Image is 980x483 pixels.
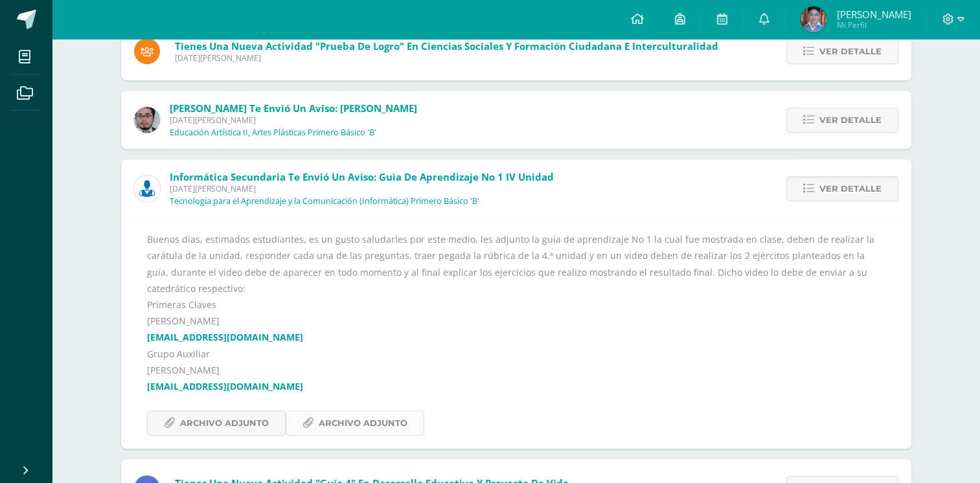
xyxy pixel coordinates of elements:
[147,380,303,392] a: [EMAIL_ADDRESS][DOMAIN_NAME]
[134,175,160,201] img: 6ed6846fa57649245178fca9fc9a58dd.png
[170,170,554,183] span: Informática Secundaria te envió un aviso: Guia De Aprendizaje No 1 IV Unidad
[180,411,269,435] span: Archivo Adjunto
[170,183,554,194] span: [DATE][PERSON_NAME]
[170,128,376,138] p: Educación Artística II, Artes Plásticas Primero Básico 'B'
[175,39,718,52] span: Tienes una nueva actividad "Prueba de Logro" En Ciencias Sociales y Formación Ciudadana e Intercu...
[170,196,479,207] p: Tecnología para el Aprendizaje y la Comunicación (Informática) Primero Básico 'B'
[836,8,911,21] span: [PERSON_NAME]
[819,39,882,63] span: Ver detalle
[286,410,424,436] a: Archivo Adjunto
[175,52,718,63] span: [DATE][PERSON_NAME]
[134,107,160,133] img: 5fac68162d5e1b6fbd390a6ac50e103d.png
[801,6,826,32] img: a76d082c0379f353f566dfd77a633715.png
[170,115,417,126] span: [DATE][PERSON_NAME]
[819,177,882,201] span: Ver detalle
[170,102,417,115] span: [PERSON_NAME] te envió un aviso: [PERSON_NAME]
[819,108,882,132] span: Ver detalle
[147,331,303,343] a: [EMAIL_ADDRESS][DOMAIN_NAME]
[836,19,911,30] span: Mi Perfil
[319,411,407,435] span: Archivo Adjunto
[147,231,885,436] div: Buenos días, estimados estudiantes, es un gusto saludarles por este medio, les adjunto la guía de...
[147,410,286,436] a: Archivo Adjunto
